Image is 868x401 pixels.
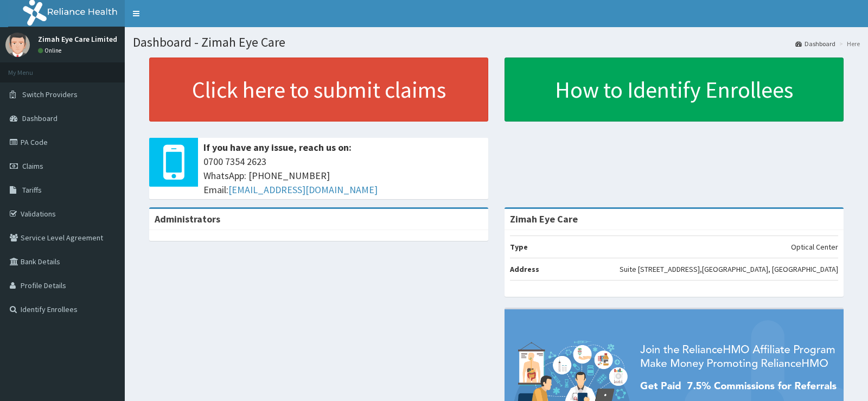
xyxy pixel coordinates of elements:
[510,264,539,274] b: Address
[133,35,860,49] h1: Dashboard - Zimah Eye Care
[203,155,483,196] span: 0700 7354 2623 WhatsApp: [PHONE_NUMBER] Email:
[149,58,488,122] a: Click here to submit claims
[203,141,352,154] b: If you have any issue, reach us on:
[38,35,117,43] p: Zimah Eye Care Limited
[22,185,42,195] span: Tariffs
[22,90,78,99] span: Switch Providers
[791,241,838,252] p: Optical Center
[228,183,378,196] a: [EMAIL_ADDRESS][DOMAIN_NAME]
[22,113,58,123] span: Dashboard
[22,161,43,171] span: Claims
[795,39,835,48] a: Dashboard
[837,39,860,48] li: Here
[505,58,844,122] a: How to Identify Enrollees
[155,213,220,225] b: Administrators
[5,33,30,57] img: User Image
[510,213,578,225] strong: Zimah Eye Care
[620,264,838,275] p: Suite [STREET_ADDRESS],[GEOGRAPHIC_DATA], [GEOGRAPHIC_DATA]
[510,242,528,252] b: Type
[38,47,64,54] a: Online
